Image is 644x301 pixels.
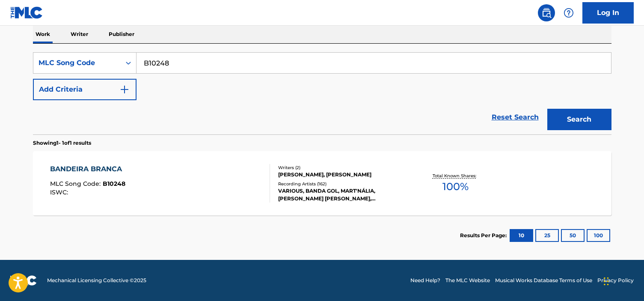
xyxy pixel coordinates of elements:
[604,268,609,294] div: Drag
[541,8,552,18] img: search
[487,108,543,127] a: Reset Search
[33,139,91,147] p: Showing 1 - 1 of 1 results
[47,277,146,284] span: Mechanical Licensing Collective © 2025
[33,151,611,215] a: BANDEIRA BRANCAMLC Song Code:B10248ISWC:Writers (2)[PERSON_NAME], [PERSON_NAME]Recording Artists ...
[510,229,533,242] button: 10
[278,181,407,187] div: Recording Artists ( 162 )
[495,277,592,284] a: Musical Works Database Terms of Use
[535,229,559,242] button: 25
[50,188,70,196] span: ISWC :
[68,25,91,43] p: Writer
[33,79,137,100] button: Add Criteria
[119,84,130,95] img: 9d2ae6d4665cec9f34b9.svg
[538,4,555,21] a: Public Search
[103,180,125,188] span: B10248
[278,187,407,203] div: VARIOUS, BANDA GOL, MART'NÁLIA,[PERSON_NAME] [PERSON_NAME], [PERSON_NAME], [PERSON_NAME] [PERSON_...
[33,52,611,134] form: Search Form
[460,232,509,239] p: Results Per Page:
[50,164,126,174] div: BANDEIRA BRANCA
[410,277,440,284] a: Need Help?
[442,179,469,194] span: 100 %
[547,109,611,130] button: Search
[445,277,490,284] a: The MLC Website
[564,8,574,18] img: help
[560,4,577,21] div: Help
[561,229,585,242] button: 50
[582,2,634,24] a: Log In
[433,173,478,179] p: Total Known Shares:
[278,164,407,171] div: Writers ( 2 )
[106,25,137,43] p: Publisher
[597,277,634,284] a: Privacy Policy
[587,229,610,242] button: 100
[39,58,116,68] div: MLC Song Code
[278,171,407,179] div: [PERSON_NAME], [PERSON_NAME]
[50,180,103,188] span: MLC Song Code :
[10,275,37,286] img: logo
[33,25,53,43] p: Work
[10,6,43,19] img: MLC Logo
[601,260,644,301] iframe: Chat Widget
